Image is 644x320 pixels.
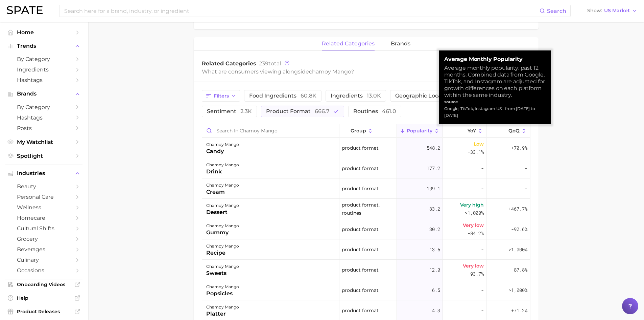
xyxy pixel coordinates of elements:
button: Brands [5,89,82,99]
span: 386.0k [200,16,217,22]
span: Spotlight [17,153,71,159]
strong: source [444,99,458,104]
span: 60.8k [301,92,316,99]
button: Industries [5,168,82,178]
span: 30.2 [429,225,440,233]
a: Ingredients [5,64,82,75]
a: beverages [5,244,82,255]
a: beauty [5,181,82,192]
button: chamoy mangodessertproduct format, routines33.2Very high>1,000%+467.7% [202,199,530,219]
span: -33.1% [468,148,484,156]
span: Show [587,9,602,13]
span: by Category [17,104,71,110]
span: group [351,128,366,133]
div: dessert [206,208,239,216]
div: chamoy mango [206,141,239,149]
span: Brands [17,91,71,97]
a: Home [5,27,82,38]
button: ShowUS Market [586,6,639,15]
a: Product Releases [5,306,82,317]
span: - [481,306,484,315]
span: Very high [460,201,484,209]
a: Posts [5,123,82,133]
span: Very low [463,262,484,270]
div: platter [206,310,239,318]
span: product format [342,185,379,193]
span: Low [474,140,484,148]
div: recipe [206,249,239,257]
span: sentiment [207,109,252,114]
a: by Category [5,102,82,112]
span: wellness [17,204,71,211]
span: Search [547,8,566,14]
span: popularity share [299,16,338,22]
span: Related Categories [202,60,256,67]
span: 177.2 [427,164,440,172]
div: chamoy mango [206,201,239,210]
span: product format [342,225,379,233]
span: Hashtags [17,77,71,83]
span: >1,000% [465,210,484,216]
span: 461.0 [382,108,396,114]
input: Search in chamoy mango [202,124,339,137]
span: Help [17,295,71,301]
span: product format [342,144,379,152]
span: -84.2% [468,229,484,237]
span: - [481,164,484,172]
span: US Market [604,9,630,13]
span: culinary [17,257,71,263]
span: >1,000% [508,287,527,293]
span: beauty [17,183,71,190]
span: product format [342,286,379,294]
a: Hashtags [5,75,82,85]
span: 33.2 [429,205,440,213]
span: grocery [17,236,71,242]
span: -93.7% [468,270,484,278]
span: +467.7% [508,205,527,213]
span: geographic location [395,93,471,99]
span: 12.0 [429,266,440,274]
a: homecare [5,213,82,223]
span: related categories [322,41,375,47]
span: chamoy mango [309,68,351,75]
div: cream [206,188,239,196]
a: grocery [5,234,82,244]
div: chamoy mango [206,283,239,291]
a: by Category [5,54,82,64]
button: Popularity [397,124,443,137]
div: chamoy mango [206,262,239,271]
button: group [339,124,397,137]
button: chamoy mangogummyproduct format30.2Very low-84.2%-92.6% [202,219,530,239]
div: sweets [206,269,239,277]
button: chamoy mangorecipeproduct format13.5->1,000% [202,239,530,260]
span: +10.1% [455,16,471,22]
span: - [481,185,484,193]
button: chamoy mangodrinkproduct format177.2-- [202,158,530,178]
a: Spotlight [5,151,82,161]
a: Hashtags [5,112,82,123]
a: My Watchlist [5,137,82,147]
abbr: average [217,16,228,22]
div: popsicles [206,290,239,298]
div: candy [206,147,239,155]
span: -92.6% [511,225,527,233]
span: - [525,185,527,193]
a: wellness [5,202,82,213]
span: Home [17,29,71,36]
div: Google, TikTok, Instagram US - from [DATE] to [DATE] [444,105,546,119]
strong: Average Monthly Popularity [444,56,546,63]
span: 13.0k [367,92,381,99]
span: 109.1 [427,185,440,193]
span: 17.9% [370,16,384,22]
div: What are consumers viewing alongside ? [202,67,486,76]
abbr: popularity index [471,16,481,22]
span: convergence [384,16,426,22]
span: QoQ [508,128,520,133]
input: Search here for a brand, industry, or ingredient [64,5,540,17]
span: product format, routines [342,201,394,217]
span: -87.8% [511,266,527,274]
span: beverages [17,246,71,253]
span: Posts [17,125,71,131]
span: occasions [17,267,71,274]
span: product format [342,266,379,274]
